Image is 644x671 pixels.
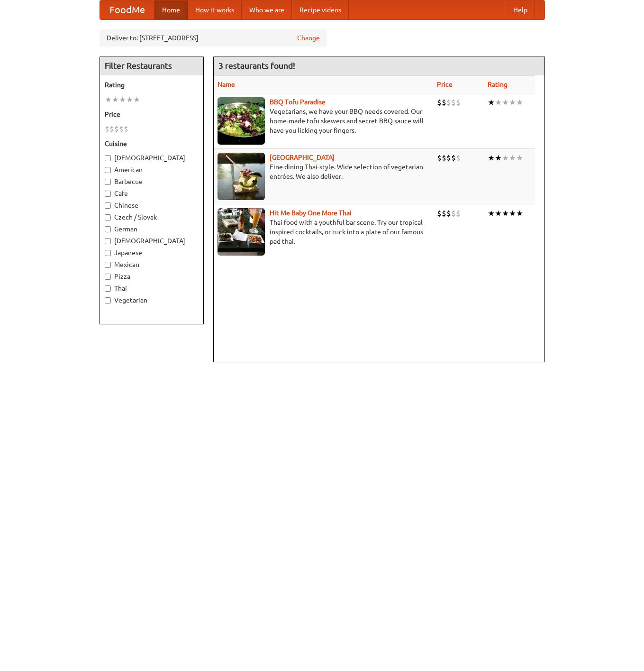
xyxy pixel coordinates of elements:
[126,94,133,105] li: ★
[218,61,295,70] ng-pluralize: 3 restaurants found!
[451,97,456,108] li: $
[488,153,495,163] li: ★
[509,208,516,219] li: ★
[437,153,442,163] li: $
[105,110,199,119] h5: Price
[218,218,430,246] p: Thai food with a youthful bar scene. Try our tropical inspired cocktails, or tuck into a plate of...
[270,209,352,217] a: Hit Me Baby One More Thai
[105,250,111,256] input: Japanese
[105,191,111,197] input: Cafe
[105,285,111,292] input: Thai
[119,94,126,105] li: ★
[506,0,535,19] a: Help
[100,56,203,75] h4: Filter Restaurants
[446,153,451,163] li: $
[270,154,335,161] a: [GEOGRAPHIC_DATA]
[495,97,502,108] li: ★
[509,97,516,108] li: ★
[105,295,199,305] label: Vegetarian
[105,238,111,244] input: [DEMOGRAPHIC_DATA]
[297,33,320,43] a: Change
[488,97,495,108] li: ★
[451,153,456,163] li: $
[105,260,199,269] label: Mexican
[242,0,292,19] a: Who we are
[105,224,199,234] label: German
[509,153,516,163] li: ★
[516,208,523,219] li: ★
[105,165,199,175] label: American
[105,201,199,210] label: Chinese
[105,189,199,198] label: Cafe
[105,94,112,105] li: ★
[292,0,349,19] a: Recipe videos
[105,167,111,173] input: American
[218,162,430,181] p: Fine dining Thai-style. Wide selection of vegetarian entrées. We also deliver.
[105,155,111,161] input: [DEMOGRAPHIC_DATA]
[442,208,446,219] li: $
[502,97,509,108] li: ★
[456,153,461,163] li: $
[105,248,199,257] label: Japanese
[442,153,446,163] li: $
[437,208,442,219] li: $
[114,124,119,134] li: $
[218,81,235,88] a: Name
[100,0,154,19] a: FoodMe
[119,124,124,134] li: $
[105,214,111,221] input: Czech / Slovak
[456,97,461,108] li: $
[105,274,111,280] input: Pizza
[516,153,523,163] li: ★
[495,208,502,219] li: ★
[516,97,523,108] li: ★
[105,153,199,163] label: [DEMOGRAPHIC_DATA]
[437,97,442,108] li: $
[218,208,265,256] img: babythai.jpg
[495,153,502,163] li: ★
[105,284,199,293] label: Thai
[218,153,265,200] img: satay.jpg
[105,236,199,246] label: [DEMOGRAPHIC_DATA]
[451,208,456,219] li: $
[105,177,199,186] label: Barbecue
[112,94,119,105] li: ★
[105,297,111,303] input: Vegetarian
[105,179,111,185] input: Barbecue
[100,29,327,46] div: Deliver to: [STREET_ADDRESS]
[105,262,111,268] input: Mexican
[446,208,451,219] li: $
[188,0,242,19] a: How it works
[105,212,199,222] label: Czech / Slovak
[502,153,509,163] li: ★
[502,208,509,219] li: ★
[218,97,265,145] img: tofuparadise.jpg
[437,81,453,88] a: Price
[124,124,128,134] li: $
[456,208,461,219] li: $
[105,202,111,209] input: Chinese
[154,0,188,19] a: Home
[446,97,451,108] li: $
[488,208,495,219] li: ★
[105,80,199,90] h5: Rating
[218,107,430,135] p: Vegetarians, we have your BBQ needs covered. Our home-made tofu skewers and secret BBQ sauce will...
[488,81,508,88] a: Rating
[105,124,109,134] li: $
[109,124,114,134] li: $
[442,97,446,108] li: $
[270,98,326,106] a: BBQ Tofu Paradise
[133,94,140,105] li: ★
[105,139,199,148] h5: Cuisine
[105,272,199,281] label: Pizza
[105,226,111,232] input: German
